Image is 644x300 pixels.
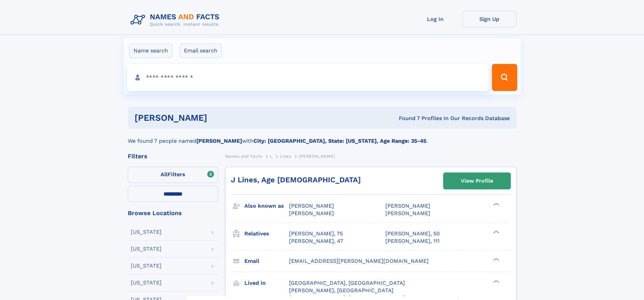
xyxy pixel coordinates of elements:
a: View Profile [444,173,510,189]
div: ❯ [492,230,500,234]
h3: Also known as [244,200,289,212]
h3: Email [244,255,289,267]
span: [PERSON_NAME] [289,203,334,209]
span: [PERSON_NAME] [385,203,430,209]
a: [PERSON_NAME], 111 [385,237,439,245]
a: [PERSON_NAME], 75 [289,230,343,237]
span: [PERSON_NAME] [299,154,335,159]
span: [GEOGRAPHIC_DATA], [GEOGRAPHIC_DATA] [289,280,405,286]
span: L [270,154,272,159]
div: [US_STATE] [131,263,162,269]
div: We found 7 people named with . [128,129,517,145]
a: Names and Facts [225,152,262,160]
a: L [270,152,272,160]
div: ❯ [492,257,500,261]
h3: Relatives [244,228,289,239]
div: View Profile [461,173,493,189]
div: [US_STATE] [131,229,162,235]
a: [PERSON_NAME], 50 [385,230,440,237]
a: Sign Up [462,11,517,27]
label: Email search [180,44,222,58]
b: City: [GEOGRAPHIC_DATA], State: [US_STATE], Age Range: 35-45 [254,138,426,144]
div: [US_STATE] [131,246,162,252]
span: [PERSON_NAME] [289,210,334,216]
div: ❯ [492,279,500,283]
div: Filters [128,153,218,159]
div: Browse Locations [128,210,218,216]
div: [US_STATE] [131,280,162,285]
a: J Lines, Age [DEMOGRAPHIC_DATA] [231,176,361,184]
span: Lines [280,154,291,159]
h1: [PERSON_NAME] [135,114,303,122]
div: ❯ [492,202,500,207]
button: Search Button [492,64,517,91]
a: [PERSON_NAME], 47 [289,237,343,245]
a: Lines [280,152,291,160]
label: Filters [128,167,218,183]
span: [PERSON_NAME], [GEOGRAPHIC_DATA] [289,287,393,294]
span: [EMAIL_ADDRESS][PERSON_NAME][DOMAIN_NAME] [289,258,429,264]
span: [PERSON_NAME] [385,210,430,216]
span: All [161,171,168,178]
img: Logo Names and Facts [128,11,225,29]
div: Found 7 Profiles In Our Records Database [303,115,510,122]
b: [PERSON_NAME] [196,138,242,144]
h3: Lived in [244,277,289,289]
label: Name search [129,44,172,58]
input: search input [127,64,489,91]
a: Log In [408,11,462,27]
